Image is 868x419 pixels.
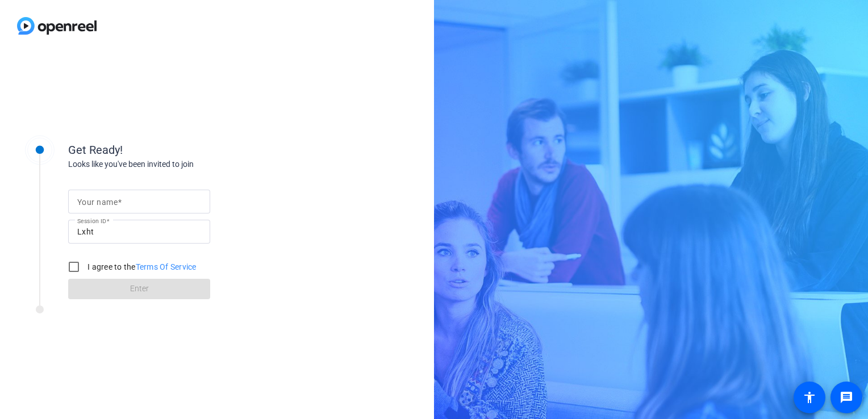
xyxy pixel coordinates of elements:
div: Looks like you've been invited to join [68,158,295,170]
mat-label: Your name [77,198,118,207]
div: Get Ready! [68,141,295,158]
mat-icon: message [840,391,853,404]
mat-icon: accessibility [803,391,816,404]
a: Terms Of Service [136,262,197,271]
label: I agree to the [85,261,197,273]
mat-label: Session ID [77,217,106,224]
